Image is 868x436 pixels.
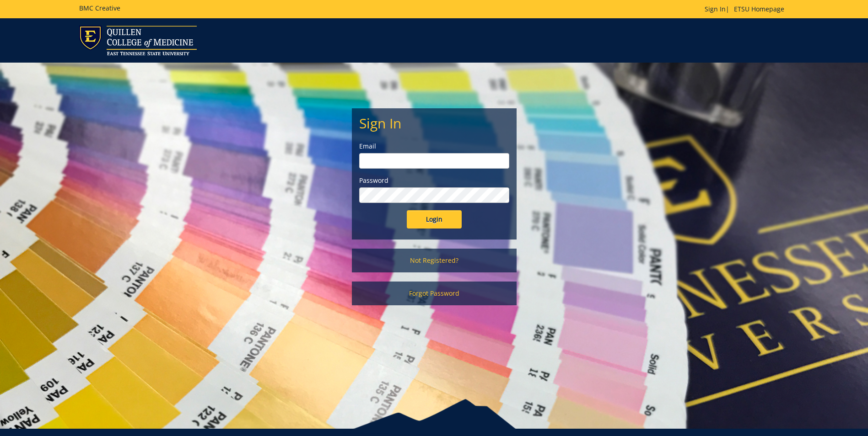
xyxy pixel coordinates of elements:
[705,5,726,13] a: Sign In
[359,116,509,131] h2: Sign In
[359,142,509,151] label: Email
[352,282,517,305] a: Forgot Password
[79,26,197,55] img: ETSU logo
[407,210,462,229] input: Login
[359,176,509,185] label: Password
[352,249,517,272] a: Not Registered?
[79,5,120,11] h5: BMC Creative
[729,5,789,13] a: ETSU Homepage
[705,5,789,14] p: |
